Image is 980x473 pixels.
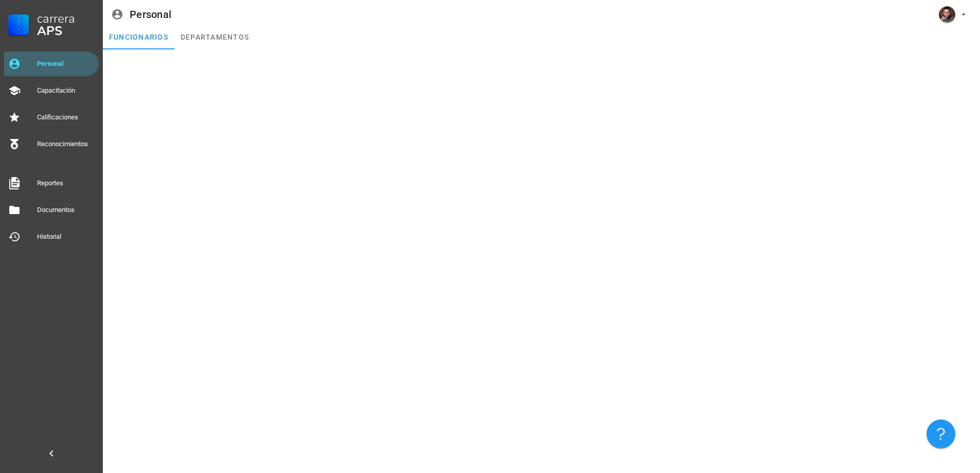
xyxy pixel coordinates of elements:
[939,6,955,23] div: avatar
[37,140,95,148] div: Reconocimientos
[37,206,95,214] div: Documentos
[4,78,99,103] a: Capacitación
[37,179,95,187] div: Reportes
[103,25,174,49] a: funcionarios
[4,171,99,196] a: Reportes
[37,86,95,95] div: Capacitación
[4,51,99,76] a: Personal
[932,5,972,24] button: avatar
[130,9,171,20] div: Personal
[174,25,255,49] a: departamentos
[4,224,99,249] a: Historial
[37,60,95,68] div: Personal
[37,233,95,241] div: Historial
[4,198,99,222] a: Documentos
[37,25,95,37] div: APS
[4,105,99,130] a: Calificaciones
[4,132,99,156] a: Reconocimientos
[37,113,95,121] div: Calificaciones
[37,12,95,25] div: Carrera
